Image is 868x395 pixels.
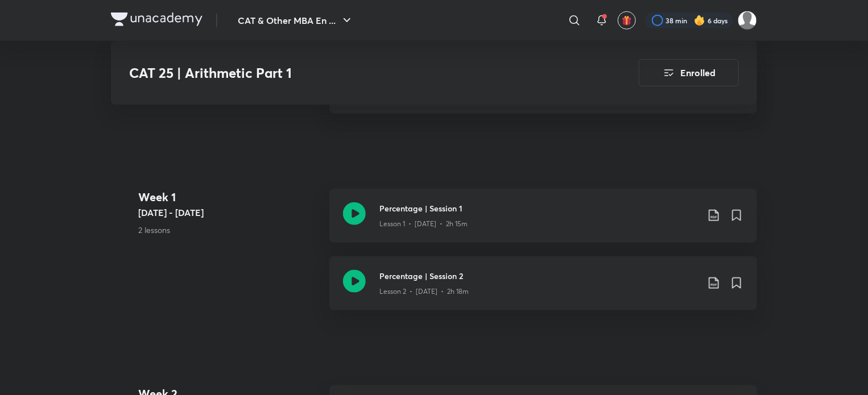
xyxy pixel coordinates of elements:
[138,206,320,219] h5: [DATE] - [DATE]
[111,13,202,26] img: Company Logo
[379,219,468,229] p: Lesson 1 • [DATE] • 2h 15m
[618,11,636,30] button: avatar
[138,224,320,236] p: 2 lessons
[379,270,698,282] h3: Percentage | Session 2
[622,15,632,26] img: avatar
[379,286,469,297] p: Lesson 2 • [DATE] • 2h 18m
[138,189,320,206] h4: Week 1
[694,15,705,26] img: streak
[231,9,361,32] button: CAT & Other MBA En ...
[738,11,757,30] img: Aparna Dubey
[329,189,757,256] a: Percentage | Session 1Lesson 1 • [DATE] • 2h 15m
[111,13,202,29] a: Company Logo
[129,65,574,81] h3: CAT 25 | Arithmetic Part 1
[639,59,739,86] button: Enrolled
[379,202,698,214] h3: Percentage | Session 1
[329,256,757,324] a: Percentage | Session 2Lesson 2 • [DATE] • 2h 18m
